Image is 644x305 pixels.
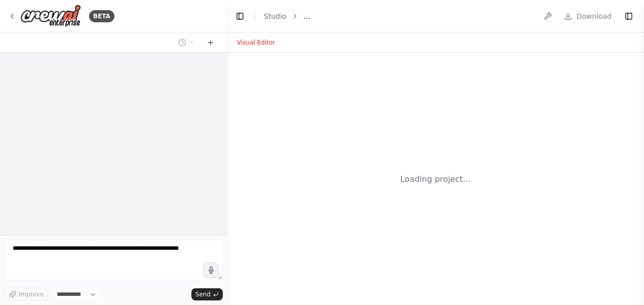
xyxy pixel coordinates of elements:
[400,173,471,185] div: Loading project...
[20,5,81,27] img: Logo
[233,9,247,23] button: Hide left sidebar
[174,36,198,49] button: Switch to previous chat
[264,12,287,20] a: Studio
[204,262,219,278] button: Click to speak your automation idea
[203,36,219,49] button: Start a new chat
[264,11,310,21] nav: breadcrumb
[304,11,310,21] span: ...
[622,9,636,23] button: Show right sidebar
[231,36,281,49] button: Visual Editor
[4,288,48,301] button: Improve
[191,288,223,300] button: Send
[89,10,114,22] div: BETA
[19,290,44,298] span: Improve
[195,290,211,298] span: Send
